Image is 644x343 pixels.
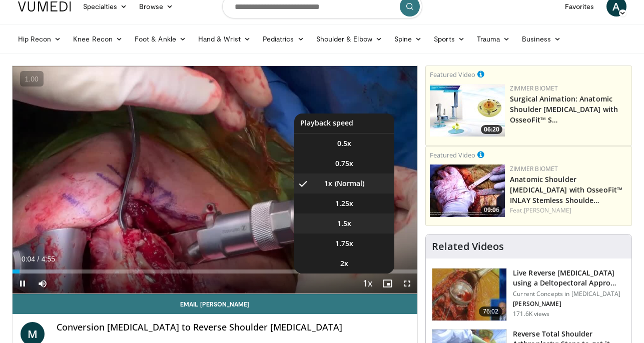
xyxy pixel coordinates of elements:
[192,29,257,49] a: Hand & Wrist
[430,84,505,136] a: 06:20
[432,240,504,252] h4: Related Videos
[510,174,622,205] a: Anatomic Shoulder [MEDICAL_DATA] with OsseoFit™ INLAY Stemless Shoulde…
[388,29,428,49] a: Spine
[516,29,567,49] a: Business
[357,273,377,293] button: Playback Rate
[481,205,502,214] span: 09:06
[18,1,71,11] img: VuMedi Logo
[337,138,351,148] span: 0.5x
[510,94,618,124] a: Surgical Animation: Anatomic Shoulder [MEDICAL_DATA] with OsseoFit™ S…
[335,198,353,208] span: 1.25x
[510,164,558,173] a: Zimmer Biomet
[38,255,40,263] span: /
[310,29,388,49] a: Shoulder & Elbow
[335,158,353,168] span: 0.75x
[13,269,418,273] div: Progress Bar
[57,322,410,333] h4: Conversion [MEDICAL_DATA] to Reverse Shoulder [MEDICAL_DATA]
[513,290,625,298] p: Current Concepts in [MEDICAL_DATA]
[22,255,35,263] span: 0:04
[33,273,53,293] button: Mute
[337,218,351,228] span: 1.5x
[257,29,310,49] a: Pediatrics
[67,29,129,49] a: Knee Recon
[432,268,625,321] a: 76:02 Live Reverse [MEDICAL_DATA] using a Deltopectoral Appro… Current Concepts in [MEDICAL_DATA]...
[13,273,33,293] button: Pause
[129,29,192,49] a: Foot & Ankle
[42,255,55,263] span: 4:55
[513,310,549,318] p: 171.6K views
[430,84,505,136] img: 84e7f812-2061-4fff-86f6-cdff29f66ef4.150x105_q85_crop-smart_upscale.jpg
[397,273,417,293] button: Fullscreen
[432,268,506,320] img: 684033_3.png.150x105_q85_crop-smart_upscale.jpg
[340,258,348,268] span: 2x
[471,29,516,49] a: Trauma
[430,164,505,217] a: 09:06
[430,150,475,159] small: Featured Video
[479,306,503,316] span: 76:02
[13,66,418,294] video-js: Video Player
[430,164,505,217] img: 59d0d6d9-feca-4357-b9cd-4bad2cd35cb6.150x105_q85_crop-smart_upscale.jpg
[324,178,332,188] span: 1x
[430,70,475,79] small: Featured Video
[510,84,558,92] a: Zimmer Biomet
[335,238,353,248] span: 1.75x
[524,206,571,214] a: [PERSON_NAME]
[377,273,397,293] button: Enable picture-in-picture mode
[428,29,471,49] a: Sports
[13,294,418,314] a: Email [PERSON_NAME]
[12,29,68,49] a: Hip Recon
[481,125,502,134] span: 06:20
[510,206,627,215] div: Feat.
[513,300,625,308] p: [PERSON_NAME]
[513,268,625,288] h3: Live Reverse [MEDICAL_DATA] using a Deltopectoral Appro…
